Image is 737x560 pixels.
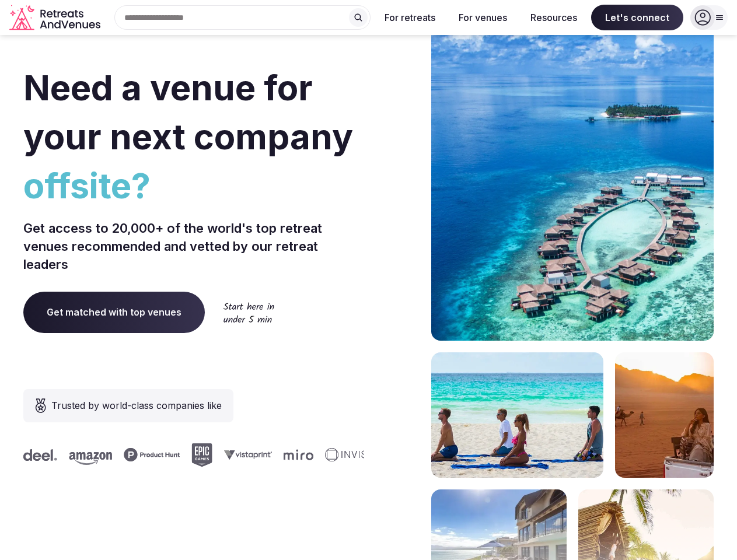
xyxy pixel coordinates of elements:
span: Trusted by world-class companies like [51,398,222,412]
span: Need a venue for your next company [23,66,353,157]
svg: Retreats and Venues company logo [9,5,103,31]
svg: Vistaprint company logo [222,450,270,460]
button: Resources [521,5,586,30]
span: Let's connect [591,5,683,30]
svg: Epic Games company logo [189,443,210,467]
svg: Miro company logo [281,449,311,460]
a: Get matched with top venues [23,292,205,332]
img: yoga on tropical beach [431,352,603,478]
img: Start here in under 5 min [223,302,274,323]
a: Visit the homepage [9,5,103,31]
span: offsite? [23,161,364,210]
svg: Deel company logo [21,449,55,461]
p: Get access to 20,000+ of the world's top retreat venues recommended and vetted by our retreat lea... [23,219,364,273]
button: For venues [449,5,516,30]
img: woman sitting in back of truck with camels [615,352,714,478]
svg: Invisible company logo [323,448,387,462]
button: For retreats [375,5,445,30]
